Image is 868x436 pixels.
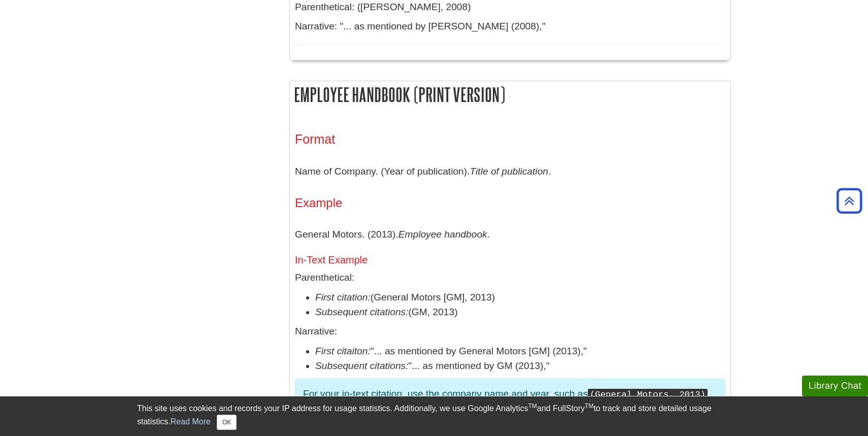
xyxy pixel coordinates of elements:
[315,360,408,371] em: Subsequent citations:
[833,194,865,208] a: Back to Top
[398,229,487,240] em: Employee handbook
[295,254,725,265] h5: In-Text Example
[315,346,371,356] em: First citaiton:
[315,292,371,303] em: First citation:
[585,403,593,410] sup: TM
[295,324,725,339] p: Narrative:
[295,271,725,285] p: Parenthetical:
[303,387,717,401] p: For your in-text citation, use the company name and year, such as .
[217,415,237,430] button: Close
[315,359,725,374] li: "... as mentioned by GM (2013),"
[295,196,725,210] h4: Example
[315,307,408,317] em: Subsequent citations:
[528,403,537,410] sup: TM
[295,157,725,186] p: Name of Company. (Year of publication). .
[315,290,725,305] li: (General Motors [GM], 2013)
[315,344,725,359] li: "... as mentioned by General Motors [GM] (2013),"
[295,132,725,147] h3: Format
[295,220,725,249] p: General Motors. (2013). .
[802,376,868,396] button: Library Chat
[137,403,731,430] div: This site uses cookies and records your IP address for usage statistics. Additionally, we use Goo...
[290,81,730,108] h2: Employee Handbook (Print Version)
[315,305,725,320] li: (GM, 2013)
[171,417,211,426] a: Read More
[295,19,725,34] p: Narrative: "... as mentioned by [PERSON_NAME] (2008),"
[588,389,708,400] kbd: (General Motors, 2013)
[470,166,548,177] em: Title of publication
